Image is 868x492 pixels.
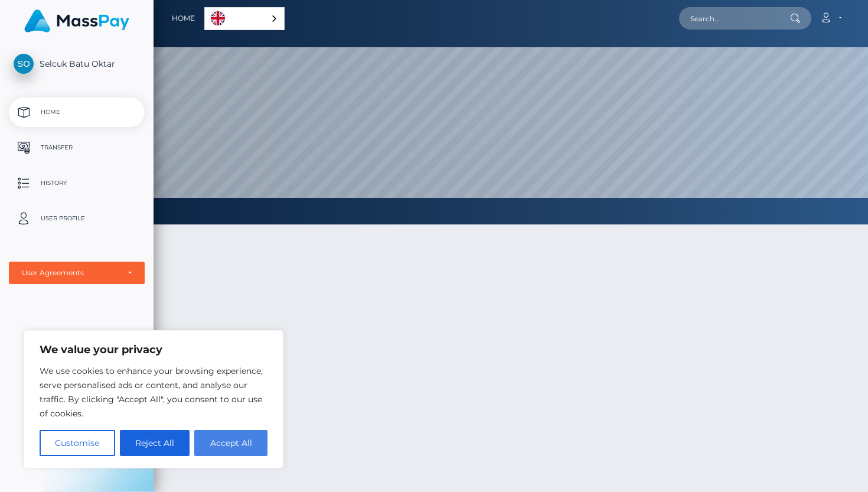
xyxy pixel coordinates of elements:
[9,133,145,162] a: Transfer
[40,430,115,456] button: Customise
[14,174,140,192] p: History
[9,262,145,284] button: User Agreements
[14,210,140,227] p: User Profile
[9,204,145,233] a: User Profile
[9,58,145,69] span: Selcuk Batu Oktar
[24,330,283,468] div: We value your privacy
[22,268,119,278] div: User Agreements
[14,103,140,121] p: Home
[40,364,267,421] p: We use cookies to enhance your browsing experience, serve personalised ads or content, and analys...
[205,8,284,30] a: English
[9,168,145,198] a: History
[172,6,195,31] a: Home
[40,343,267,357] p: We value your privacy
[9,97,145,127] a: Home
[120,430,190,456] button: Reject All
[14,139,140,157] p: Transfer
[679,7,790,30] input: Search...
[194,430,267,456] button: Accept All
[204,7,285,30] div: Language
[24,9,129,32] img: MassPay
[204,7,285,30] aside: Language selected: English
